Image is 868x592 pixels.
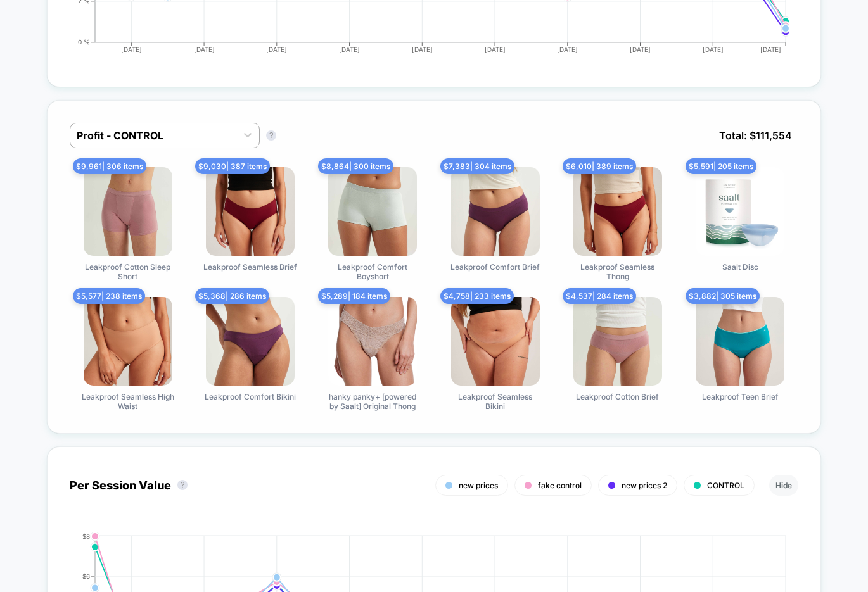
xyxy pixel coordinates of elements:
[325,262,420,281] span: Leakproof Comfort Boyshort
[120,46,141,53] tspan: [DATE]
[325,392,420,411] span: hanky panky+ [powered by Saalt] Original Thong
[84,297,172,386] img: Leakproof Seamless High Waist
[82,573,90,581] tspan: $6
[450,262,540,272] span: Leakproof Comfort Brief
[622,481,667,490] span: new prices 2
[84,167,172,256] img: Leakproof Cotton Sleep Short
[318,158,393,174] span: $ 8,864 | 300 items
[266,46,287,53] tspan: [DATE]
[630,46,651,53] tspan: [DATE]
[440,158,514,174] span: $ 7,383 | 304 items
[696,297,784,386] img: Leakproof Teen Brief
[713,123,798,148] span: Total: $ 111,554
[193,46,214,53] tspan: [DATE]
[318,288,390,304] span: $ 5,289 | 184 items
[195,288,269,304] span: $ 5,368 | 286 items
[485,46,506,53] tspan: [DATE]
[696,167,784,256] img: Saalt Disc
[576,392,659,401] span: Leakproof Cotton Brief
[328,297,417,386] img: hanky panky+ [powered by Saalt] Original Thong
[563,158,636,174] span: $ 6,010 | 389 items
[205,392,296,401] span: Leakproof Comfort Bikini
[769,475,798,496] button: Hide
[722,262,758,272] span: Saalt Disc
[459,481,498,490] span: new prices
[73,158,146,174] span: $ 9,961 | 306 items
[686,288,760,304] span: $ 3,882 | 305 items
[206,297,295,386] img: Leakproof Comfort Bikini
[538,481,582,490] span: fake control
[206,167,295,256] img: Leakproof Seamless Brief
[78,39,90,46] tspan: 0 %
[707,481,744,490] span: CONTROL
[573,297,662,386] img: Leakproof Cotton Brief
[203,262,297,272] span: Leakproof Seamless Brief
[440,288,514,304] span: $ 4,758 | 233 items
[563,288,636,304] span: $ 4,537 | 284 items
[82,532,90,540] tspan: $8
[570,262,665,281] span: Leakproof Seamless Thong
[448,392,543,411] span: Leakproof Seamless Bikini
[573,167,662,256] img: Leakproof Seamless Thong
[557,46,578,53] tspan: [DATE]
[80,392,176,411] span: Leakproof Seamless High Waist
[412,46,433,53] tspan: [DATE]
[451,167,540,256] img: Leakproof Comfort Brief
[702,392,779,401] span: Leakproof Teen Brief
[73,288,145,304] span: $ 5,577 | 238 items
[339,46,360,53] tspan: [DATE]
[177,480,188,490] button: ?
[328,167,417,256] img: Leakproof Comfort Boyshort
[266,130,276,141] button: ?
[703,46,724,53] tspan: [DATE]
[451,297,540,386] img: Leakproof Seamless Bikini
[80,262,176,281] span: Leakproof Cotton Sleep Short
[195,158,270,174] span: $ 9,030 | 387 items
[761,46,782,53] tspan: [DATE]
[686,158,756,174] span: $ 5,591 | 205 items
